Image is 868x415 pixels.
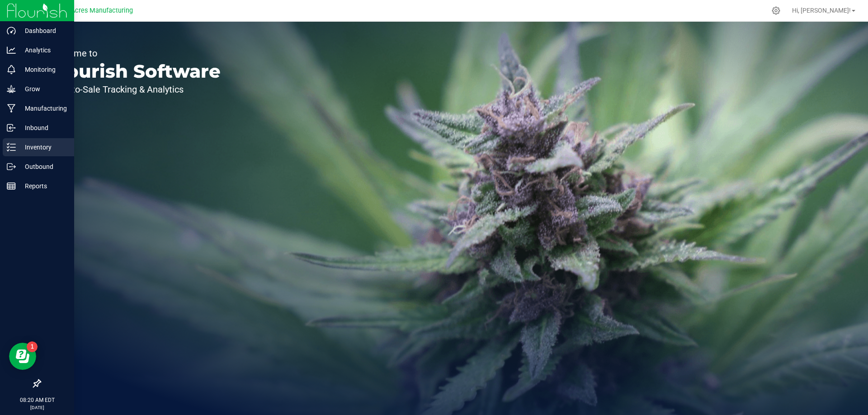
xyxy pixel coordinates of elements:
inline-svg: Inbound [7,123,16,132]
p: Seed-to-Sale Tracking & Analytics [49,85,221,94]
p: Grow [16,84,70,94]
p: Inbound [16,122,70,133]
inline-svg: Manufacturing [7,104,16,113]
p: Welcome to [49,49,221,58]
p: 08:20 AM EDT [4,396,70,404]
p: Reports [16,181,70,191]
inline-svg: Reports [7,182,16,191]
iframe: Resource center [9,343,36,370]
inline-svg: Analytics [7,46,16,55]
span: Hi, [PERSON_NAME]! [792,7,851,14]
div: Manage settings [770,6,782,15]
inline-svg: Grow [7,84,16,93]
p: Dashboard [16,25,70,36]
p: Monitoring [16,64,70,75]
span: Green Acres Manufacturing [52,7,133,14]
inline-svg: Outbound [7,162,16,171]
p: [DATE] [4,404,70,411]
inline-svg: Monitoring [7,65,16,74]
iframe: Resource center unread badge [27,341,38,352]
p: Inventory [16,142,70,153]
p: Analytics [16,45,70,56]
inline-svg: Dashboard [7,26,16,35]
p: Flourish Software [49,62,221,80]
inline-svg: Inventory [7,143,16,152]
p: Outbound [16,161,70,172]
p: Manufacturing [16,103,70,114]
